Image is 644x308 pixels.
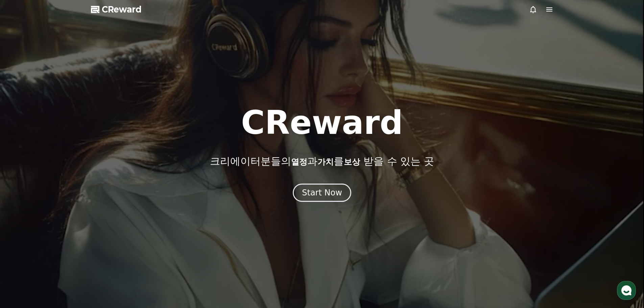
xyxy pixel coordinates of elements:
[291,157,307,167] span: 열정
[210,155,434,167] p: 크리에이터분들의 과 를 받을 수 있는 곳
[102,4,142,15] span: CReward
[317,157,334,167] span: 가치
[241,106,403,139] h1: CReward
[293,184,351,202] button: Start Now
[302,187,342,198] div: Start Now
[293,190,351,197] a: Start Now
[344,157,360,167] span: 보상
[91,4,142,15] a: CReward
